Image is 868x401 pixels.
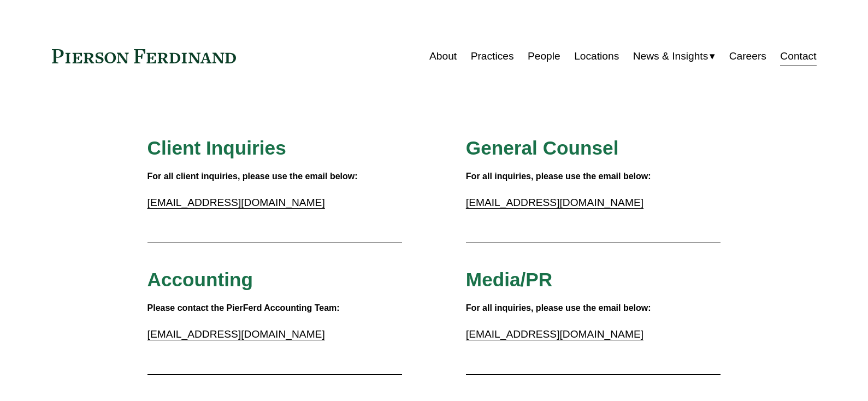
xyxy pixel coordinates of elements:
strong: For all client inquiries, please use the email below: [147,172,358,181]
a: [EMAIL_ADDRESS][DOMAIN_NAME] [147,328,325,340]
a: [EMAIL_ADDRESS][DOMAIN_NAME] [466,197,643,208]
span: News & Insights [633,47,708,66]
a: Contact [780,46,816,67]
span: Accounting [147,269,253,290]
a: Careers [729,46,766,67]
span: Media/PR [466,269,552,290]
a: folder dropdown [633,46,716,67]
a: [EMAIL_ADDRESS][DOMAIN_NAME] [147,197,325,208]
a: Practices [471,46,514,67]
span: General Counsel [466,137,619,158]
a: About [429,46,457,67]
a: [EMAIL_ADDRESS][DOMAIN_NAME] [466,328,643,340]
strong: Please contact the PierFerd Accounting Team: [147,303,340,312]
a: People [528,46,560,67]
strong: For all inquiries, please use the email below: [466,172,651,181]
a: Locations [574,46,619,67]
strong: For all inquiries, please use the email below: [466,303,651,312]
span: Client Inquiries [147,137,286,158]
